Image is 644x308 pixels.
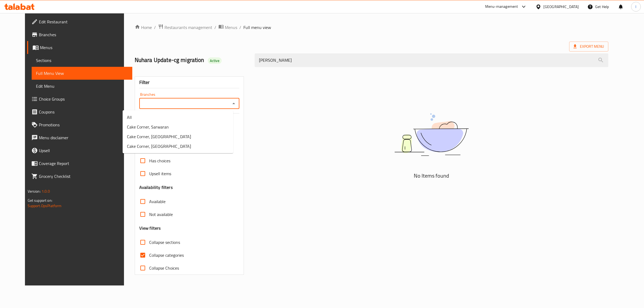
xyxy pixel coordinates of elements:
span: l [635,4,636,10]
span: Get support on: [28,197,52,204]
span: Promotions [39,122,128,128]
span: Collapse sections [149,239,180,245]
div: Filter [139,77,239,88]
span: Full menu view [243,24,271,31]
a: Edit Menu [32,80,133,93]
span: Menus [40,44,128,51]
span: Full Menu View [36,70,128,76]
a: Restaurants management [158,24,212,31]
input: search [255,53,608,67]
a: Coverage Report [27,157,133,170]
span: Active [208,58,222,63]
span: Has choices [149,157,170,164]
a: Branches [27,28,133,41]
span: Cake Corner, [GEOGRAPHIC_DATA] [127,143,191,149]
span: Menu disclaimer [39,134,128,141]
h2: Nuhara Update-cg migration [135,56,248,64]
a: Choice Groups [27,93,133,105]
a: Full Menu View [32,67,133,80]
img: dish.svg [364,99,499,170]
div: Active [208,57,222,64]
span: Collapse Choices [149,265,179,271]
span: Upsell [39,147,128,154]
a: Edit Restaurant [27,15,133,28]
span: Grocery Checklist [39,173,128,179]
span: Collapse categories [149,252,184,258]
a: Promotions [27,118,133,131]
a: Home [135,24,152,31]
a: Grocery Checklist [27,170,133,183]
span: 1.0.0 [42,188,50,195]
a: Menu disclaimer [27,131,133,144]
span: All [127,114,132,120]
span: Available [149,198,166,205]
div: [GEOGRAPHIC_DATA] [543,4,579,10]
a: Menus [218,24,237,31]
a: Support.OpsPlatform [28,202,62,209]
span: Restaurants management [164,24,212,31]
h3: Availability filters [139,184,173,190]
span: Sections [36,57,128,64]
span: Upsell items [149,170,171,177]
span: Version: [28,188,41,195]
div: Menu-management [485,3,518,10]
h5: No Items found [364,171,499,180]
span: Edit Restaurant [39,19,128,25]
a: Menus [27,41,133,54]
a: Upsell [27,144,133,157]
li: / [154,24,156,31]
span: Export Menu [569,42,608,52]
span: Choice Groups [39,96,128,102]
span: Not available [149,211,173,218]
li: / [239,24,241,31]
button: Close [230,100,237,107]
span: Menus [225,24,237,31]
span: Cake Corner, [GEOGRAPHIC_DATA] [127,133,191,140]
span: Branches [39,31,128,38]
span: Edit Menu [36,83,128,89]
a: Sections [32,54,133,67]
span: Cake Corner, Sarwaran [127,124,169,130]
h3: View filters [139,225,161,231]
li: / [214,24,216,31]
span: Coverage Report [39,160,128,167]
a: Coupons [27,105,133,118]
span: Coupons [39,109,128,115]
nav: breadcrumb [135,24,609,31]
span: Export Menu [573,43,604,50]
